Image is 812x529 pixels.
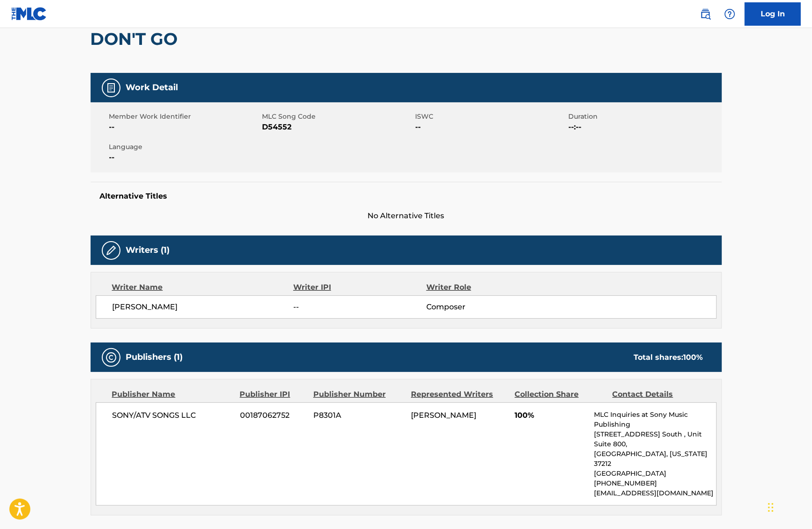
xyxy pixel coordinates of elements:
[765,484,812,529] div: Chat-widget
[569,112,720,122] span: Duration
[416,112,566,122] span: ISWC
[700,8,711,20] img: search
[745,2,801,26] a: Log In
[594,488,716,498] p: [EMAIL_ADDRESS][DOMAIN_NAME]
[91,29,183,50] h2: DON'T GO
[113,301,294,313] span: [PERSON_NAME]
[109,112,260,122] span: Member Work Identifier
[515,410,587,421] span: 100%
[594,479,716,488] p: [PHONE_NUMBER]
[106,82,117,93] img: Work Detail
[11,7,47,21] img: MLC Logo
[109,142,260,152] span: Language
[720,5,739,23] div: Help
[594,469,716,479] p: [GEOGRAPHIC_DATA]
[106,245,117,256] img: Writers
[696,5,715,23] a: Public Search
[313,410,404,421] span: P8301A
[569,122,720,133] span: --:--
[126,352,183,363] h5: Publishers (1)
[262,112,413,122] span: MLC Song Code
[634,352,703,363] div: Total shares:
[411,389,508,400] div: Represented Writers
[765,484,812,529] iframe: Chat Widget
[109,152,260,163] span: --
[106,352,117,363] img: Publishers
[109,122,260,133] span: --
[262,122,413,133] span: D54552
[113,410,233,421] span: SONY/ATV SONGS LLC
[313,389,404,400] div: Publisher Number
[240,410,306,421] span: 00187062752
[594,429,716,449] p: [STREET_ADDRESS] South , Unit Suite 800,
[594,410,716,429] p: MLC Inquiries at Sony Music Publishing
[426,301,547,313] span: Composer
[426,282,547,293] div: Writer Role
[768,493,774,522] div: Træk
[684,353,703,362] span: 100 %
[126,82,178,93] h5: Work Detail
[126,245,170,256] h5: Writers (1)
[594,449,716,469] p: [GEOGRAPHIC_DATA], [US_STATE] 37212
[515,389,605,400] div: Collection Share
[613,389,703,400] div: Contact Details
[724,8,735,20] img: help
[240,389,306,400] div: Publisher IPI
[293,282,426,293] div: Writer IPI
[416,122,566,133] span: --
[112,282,294,293] div: Writer Name
[112,389,233,400] div: Publisher Name
[91,210,722,222] span: No Alternative Titles
[411,411,476,420] span: [PERSON_NAME]
[100,192,713,201] h5: Alternative Titles
[293,301,426,313] span: --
